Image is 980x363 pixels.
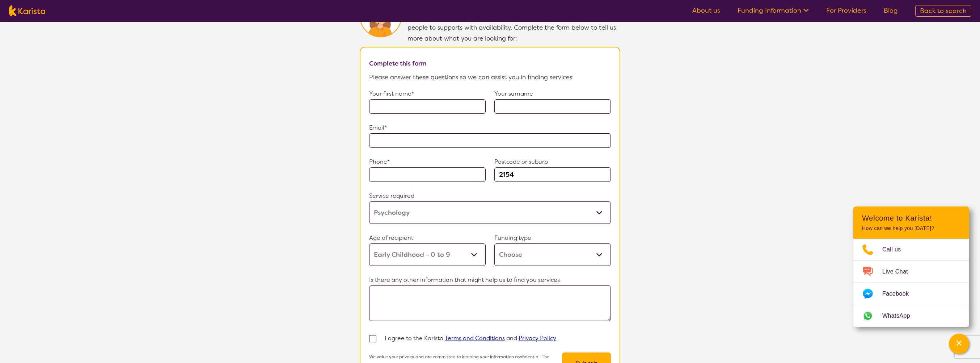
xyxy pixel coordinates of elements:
[369,72,611,83] p: Please answer these questions so we can assist you in finding services:
[369,122,611,133] p: Email*
[692,6,720,15] a: About us
[519,334,556,342] a: Privacy Policy
[882,310,919,321] span: WhatsApp
[920,7,967,15] span: Back to search
[494,233,611,243] p: Funding type
[862,225,960,231] p: How can we help you [DATE]?
[369,157,486,167] p: Phone*
[884,6,898,15] a: Blog
[882,288,917,299] span: Facebook
[385,333,556,344] p: I agree to the Karista and
[826,6,866,15] a: For Providers
[369,59,427,67] b: Complete this form
[445,334,505,342] a: Terms and Conditions
[494,157,611,167] p: Postcode or suburb
[369,88,486,99] p: Your first name*
[738,6,809,15] a: Funding Information
[494,88,611,99] p: Your surname
[882,266,917,277] span: Live Chat
[949,334,969,354] button: Channel Menu
[853,206,969,327] div: Channel Menu
[853,239,969,327] ul: Choose channel
[369,233,486,243] p: Age of recipient
[407,11,620,44] p: Our Client Services team are experienced in finding and connecting people to supports with availa...
[369,275,611,285] p: Is there any other information that might help us to find you services
[862,214,960,222] h2: Welcome to Karista!
[853,305,969,327] a: Web link opens in a new tab.
[9,5,45,16] img: Karista logo
[915,5,971,17] a: Back to search
[882,244,910,255] span: Call us
[369,191,611,201] p: Service required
